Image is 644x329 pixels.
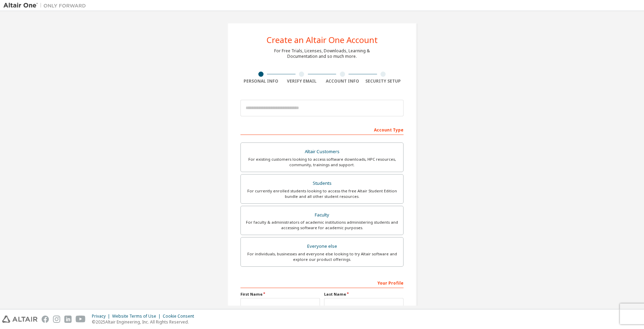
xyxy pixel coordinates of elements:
img: Altair One [3,2,89,9]
div: Personal Info [240,78,281,84]
div: For existing customers looking to access software downloads, HPC resources, community, trainings ... [245,157,399,168]
div: Everyone else [245,242,399,251]
img: altair_logo.svg [2,316,37,323]
div: Verify Email [281,78,322,84]
div: Faculty [245,210,399,220]
div: For faculty & administrators of academic institutions administering students and accessing softwa... [245,220,399,231]
label: First Name [240,291,320,297]
div: Students [245,179,399,188]
label: Last Name [324,291,404,297]
div: For currently enrolled students looking to access the free Altair Student Edition bundle and all ... [245,188,399,199]
div: Create an Altair One Account [267,36,378,44]
img: facebook.svg [42,316,49,323]
div: Security Setup [363,78,404,84]
div: Privacy [92,314,112,319]
div: Account Type [240,124,404,135]
div: Website Terms of Use [112,314,163,319]
div: Account Info [322,78,363,84]
div: Cookie Consent [163,314,198,319]
img: instagram.svg [53,316,60,323]
img: linkedin.svg [64,316,72,323]
div: For Free Trials, Licenses, Downloads, Learning & Documentation and so much more. [274,48,370,59]
img: youtube.svg [76,316,86,323]
div: For individuals, businesses and everyone else looking to try Altair software and explore our prod... [245,251,399,262]
div: Your Profile [240,277,404,288]
div: Altair Customers [245,147,399,157]
p: © 2025 Altair Engineering, Inc. All Rights Reserved. [92,319,198,325]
